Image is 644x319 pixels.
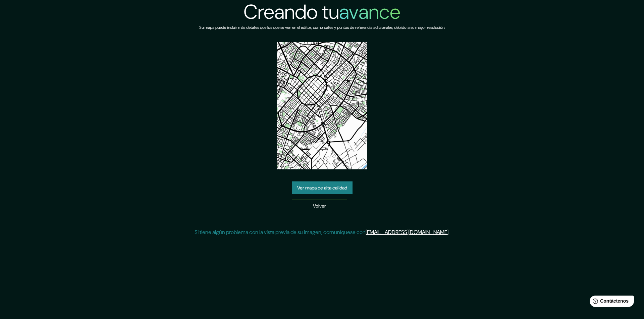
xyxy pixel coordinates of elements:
[313,203,326,209] font: Volver
[584,293,637,312] iframe: Lanzador de widgets de ayuda
[195,229,366,236] font: Si tiene algún problema con la vista previa de su imagen, comuníquese con
[448,229,449,236] font: .
[297,185,347,191] font: Ver mapa de alta calidad
[366,229,448,236] a: [EMAIL_ADDRESS][DOMAIN_NAME]
[277,42,367,169] img: vista previa del mapa creado
[199,25,445,30] font: Su mapa puede incluir más detalles que los que se ven en el editor, como calles y puntos de refer...
[292,200,347,212] a: Volver
[292,181,353,194] a: Ver mapa de alta calidad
